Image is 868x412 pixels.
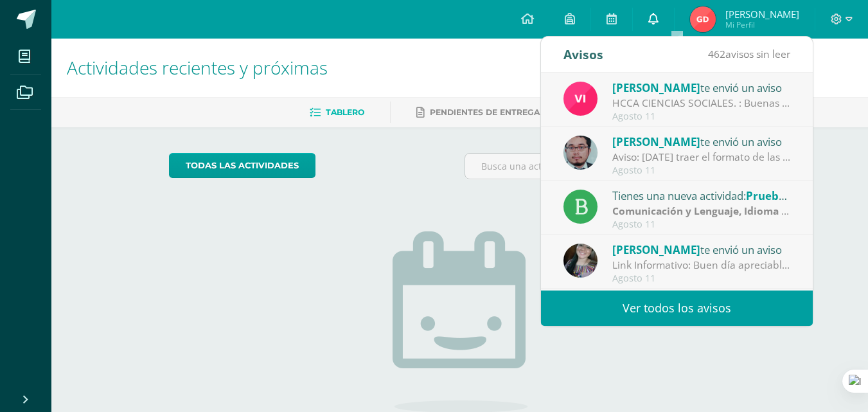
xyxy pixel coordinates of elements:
[310,102,364,123] a: Tablero
[326,107,364,117] span: Tablero
[612,219,791,230] div: Agosto 11
[612,165,791,176] div: Agosto 11
[563,244,598,278] img: 8322e32a4062cfa8b237c59eedf4f548.png
[612,258,791,273] div: Link Informativo: Buen día apreciables estudiantes, es un gusto dirigirme a ustedes en este inici...
[612,111,791,122] div: Agosto 11
[612,187,791,204] div: Tienes una nueva actividad:
[169,153,315,178] a: todas las Actividades
[708,47,790,61] span: avisos sin leer
[563,136,598,170] img: 5fac68162d5e1b6fbd390a6ac50e103d.png
[612,134,700,149] span: [PERSON_NAME]
[563,82,598,116] img: bd6d0aa147d20350c4821b7c643124fa.png
[746,188,831,203] span: Prueba de logro
[612,79,791,96] div: te envió un aviso
[612,241,791,258] div: te envió un aviso
[416,102,540,123] a: Pendientes de entrega
[67,55,328,80] span: Actividades recientes y próximas
[541,291,813,326] a: Ver todos los avisos
[725,8,799,21] span: [PERSON_NAME]
[612,242,700,257] span: [PERSON_NAME]
[465,154,750,179] input: Busca una actividad próxima aquí...
[725,19,799,30] span: Mi Perfil
[612,150,791,165] div: Aviso: Mañana traer el formato de las Grecas terminaremos en clase
[563,37,603,72] div: Avisos
[612,204,791,219] div: | Prueba de Logro
[612,133,791,150] div: te envió un aviso
[612,80,700,95] span: [PERSON_NAME]
[690,6,716,32] img: cd20483051bed57b799a0ac89734fc46.png
[612,273,791,284] div: Agosto 11
[612,96,791,111] div: HCCA CIENCIAS SOCIALES. : Buenas tardes a todos, un gusto saludarles. Por este medio envió la HCC...
[612,204,820,218] strong: Comunicación y Lenguaje, Idioma Español
[430,107,540,117] span: Pendientes de entrega
[708,47,725,61] span: 462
